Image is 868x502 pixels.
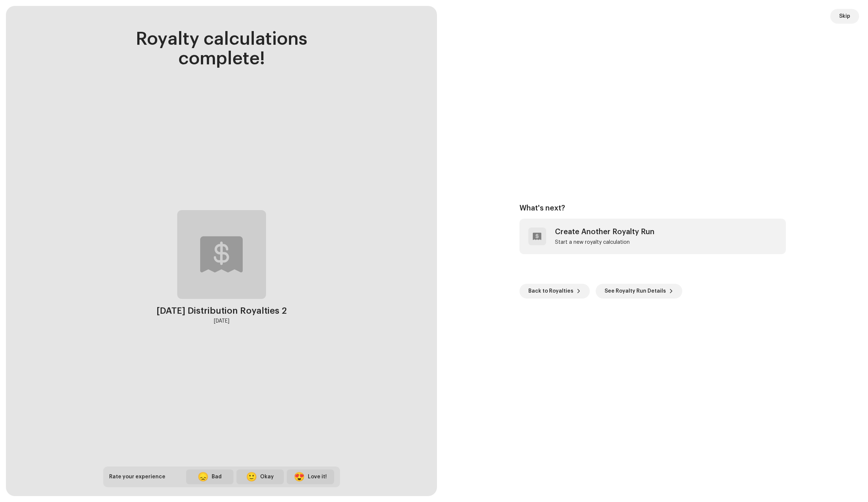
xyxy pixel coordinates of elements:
div: Royalty calculations complete! [103,30,340,69]
span: Rate your experience [109,474,165,479]
div: [DATE] Distribution Royalties 2 [157,305,287,317]
re-a-post-create-item: Create Another Royalty Run [519,219,786,254]
div: 😍 [294,472,305,481]
span: Skip [839,9,850,24]
div: 🙂 [246,472,257,481]
button: See Royalty Run Details [596,284,682,299]
div: [DATE] [214,317,229,326]
button: Skip [830,9,859,24]
div: 😞 [198,472,209,481]
div: Okay [260,473,274,481]
span: Back to Royalties [528,284,573,299]
div: What's next? [519,204,786,213]
div: Create Another Royalty Run [555,228,655,236]
div: Love it! [308,473,327,481]
div: Bad [212,473,222,481]
button: Back to Royalties [519,284,590,299]
span: See Royalty Run Details [605,284,666,299]
div: Start a new royalty calculation [555,239,655,245]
